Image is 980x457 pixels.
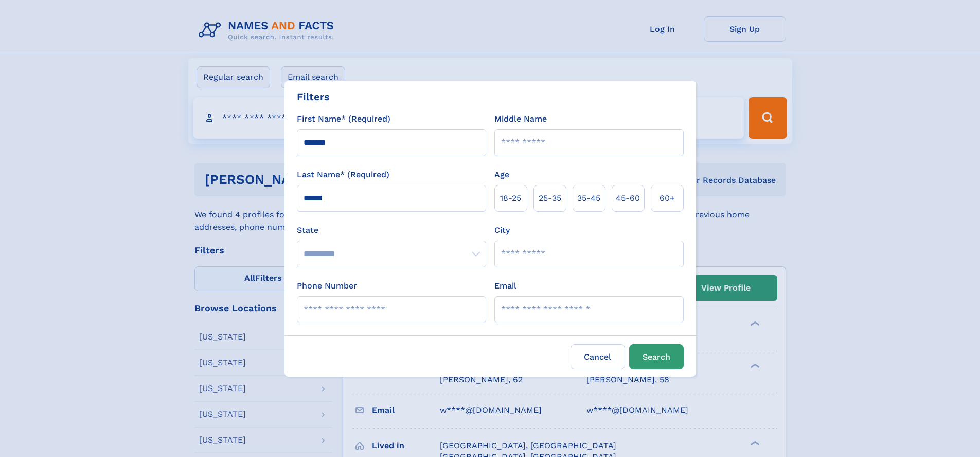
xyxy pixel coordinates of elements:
[660,192,675,205] span: 60+
[629,344,684,369] button: Search
[297,113,390,125] label: First Name* (Required)
[297,280,357,292] label: Phone Number
[571,344,625,369] label: Cancel
[297,168,389,181] label: Last Name* (Required)
[500,192,521,205] span: 18‑25
[577,192,600,205] span: 35‑45
[494,113,547,125] label: Middle Name
[494,168,509,181] label: Age
[297,89,330,105] div: Filters
[539,192,561,205] span: 25‑35
[494,224,510,236] label: City
[494,280,516,292] label: Email
[297,224,486,236] label: State
[616,192,640,205] span: 45‑60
